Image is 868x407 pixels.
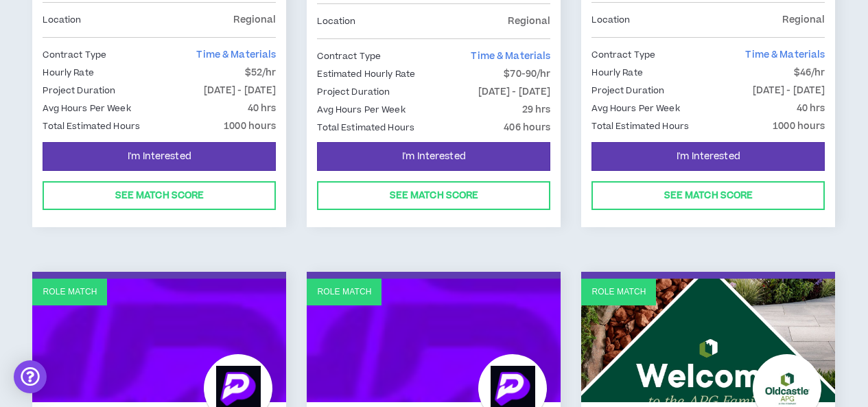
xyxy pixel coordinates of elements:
[43,181,276,210] button: See Match Score
[591,119,689,134] p: Total Estimated Hours
[591,47,655,62] p: Contract Type
[317,14,355,29] p: Location
[317,67,415,82] p: Estimated Hourly Rate
[196,48,276,62] span: Time & Materials
[233,12,276,27] p: Regional
[745,48,825,62] span: Time & Materials
[591,181,825,210] button: See Match Score
[773,119,825,134] p: 1000 hours
[478,84,551,100] p: [DATE] - [DATE]
[591,101,679,116] p: Avg Hours Per Week
[591,142,825,171] button: I'm Interested
[402,150,466,163] span: I'm Interested
[307,279,561,402] a: Role Match
[317,84,390,100] p: Project Duration
[43,286,97,299] p: Role Match
[794,65,825,80] p: $46/hr
[317,120,414,135] p: Total Estimated Hours
[43,101,130,116] p: Avg Hours Per Week
[43,83,115,98] p: Project Duration
[204,83,277,98] p: [DATE] - [DATE]
[43,65,93,80] p: Hourly Rate
[43,47,106,62] p: Contract Type
[14,360,47,393] div: Open Intercom Messenger
[43,119,140,134] p: Total Estimated Hours
[248,101,277,116] p: 40 hrs
[43,142,276,171] button: I'm Interested
[591,83,664,98] p: Project Duration
[317,142,550,171] button: I'm Interested
[591,12,630,27] p: Location
[591,65,642,80] p: Hourly Rate
[504,67,550,82] p: $70-90/hr
[245,65,277,80] p: $52/hr
[317,102,405,117] p: Avg Hours Per Week
[753,83,825,98] p: [DATE] - [DATE]
[471,49,550,63] span: Time & Materials
[317,181,550,210] button: See Match Score
[508,14,550,29] p: Regional
[317,49,381,64] p: Contract Type
[522,102,551,117] p: 29 hrs
[128,150,191,163] span: I'm Interested
[504,120,550,135] p: 406 hours
[32,279,286,402] a: Role Match
[224,119,276,134] p: 1000 hours
[317,286,371,299] p: Role Match
[677,150,740,163] span: I'm Interested
[782,12,825,27] p: Regional
[797,101,825,116] p: 40 hrs
[581,279,835,402] a: Role Match
[43,12,81,27] p: Location
[591,286,646,299] p: Role Match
